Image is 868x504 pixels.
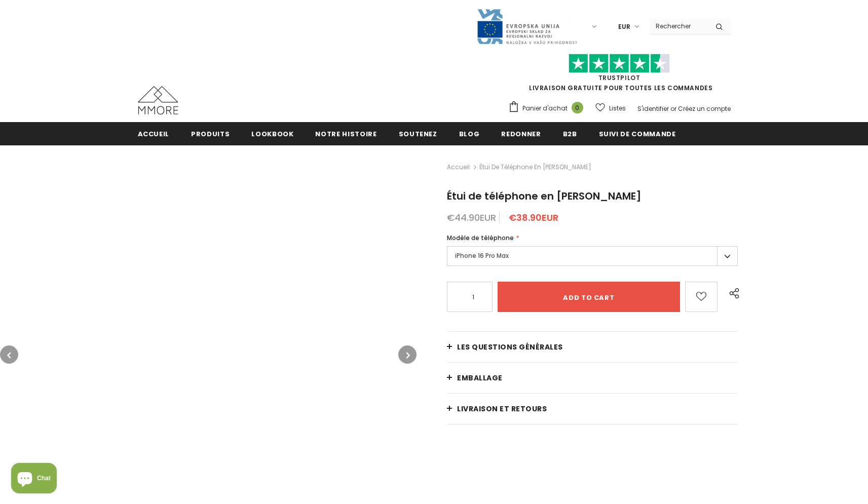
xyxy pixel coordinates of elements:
[459,129,480,139] span: Blog
[509,211,558,224] span: €38.90EUR
[476,22,578,30] a: Javni Razpis
[138,86,178,114] img: Cas MMORE
[447,234,514,242] span: Modèle de téléphone
[522,103,568,113] span: Panier d'achat
[501,122,541,145] a: Redonner
[447,211,496,224] span: €44.90EUR
[459,122,480,145] a: Blog
[399,122,437,145] a: soutenez
[447,394,738,424] a: Livraison et retours
[479,161,591,173] span: Étui de téléphone en [PERSON_NAME]
[191,122,230,145] a: Produits
[609,103,626,113] span: Listes
[138,129,170,139] span: Accueil
[498,282,680,312] input: Add to cart
[508,101,588,116] a: Panier d'achat 0
[572,102,583,113] span: 0
[476,8,578,45] img: Javni Razpis
[447,332,738,362] a: Les questions générales
[447,189,641,203] span: Étui de téléphone en [PERSON_NAME]
[447,246,738,266] label: iPhone 16 Pro Max
[598,73,640,82] a: TrustPilot
[447,161,470,173] a: Accueil
[637,104,669,113] a: S'identifier
[650,19,708,33] input: Search Site
[138,122,170,145] a: Accueil
[315,129,376,139] span: Notre histoire
[599,122,676,145] a: Suivi de commande
[618,22,630,32] span: EUR
[599,129,676,139] span: Suivi de commande
[251,122,293,145] a: Lookbook
[569,54,670,73] img: Faites confiance aux étoiles pilotes
[8,463,60,496] inbox-online-store-chat: Shopify online store chat
[315,122,376,145] a: Notre histoire
[191,129,230,139] span: Produits
[670,104,676,113] span: or
[563,129,577,139] span: B2B
[501,129,541,139] span: Redonner
[595,99,626,117] a: Listes
[457,404,547,414] span: Livraison et retours
[457,342,563,352] span: Les questions générales
[251,129,293,139] span: Lookbook
[399,129,437,139] span: soutenez
[678,104,731,113] a: Créez un compte
[457,373,503,383] span: EMBALLAGE
[563,122,577,145] a: B2B
[508,58,731,92] span: LIVRAISON GRATUITE POUR TOUTES LES COMMANDES
[447,363,738,393] a: EMBALLAGE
